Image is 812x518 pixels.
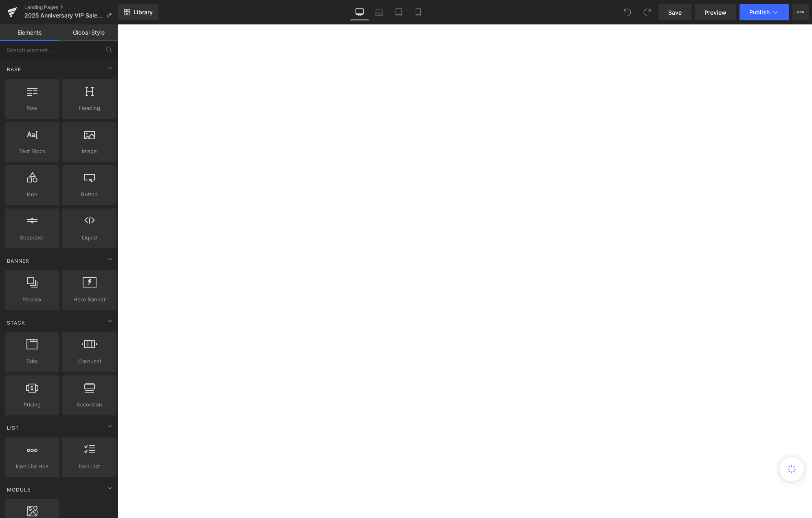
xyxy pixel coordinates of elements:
[6,66,22,73] span: Base
[7,190,57,199] span: Icon
[7,233,57,242] span: Separator
[7,462,57,471] span: Icon List Hoz
[65,104,114,112] span: Heading
[65,233,114,242] span: Liquid
[408,4,428,20] a: Mobile
[24,4,118,11] a: Landing Pages
[65,400,114,409] span: Accordion
[65,357,114,366] span: Carousel
[65,147,114,156] span: Image
[65,190,114,199] span: Button
[792,4,809,20] button: More
[7,147,57,156] span: Text Block
[6,257,30,265] span: Banner
[7,104,57,112] span: Row
[118,4,158,20] a: New Library
[639,4,655,20] button: Redo
[65,462,114,471] span: Icon List
[369,4,389,20] a: Laptop
[749,9,770,15] span: Publish
[619,4,636,20] button: Undo
[7,400,57,409] span: Pricing
[7,357,57,366] span: Tabs
[6,424,20,432] span: List
[389,4,408,20] a: Tablet
[704,8,726,17] span: Preview
[668,8,682,17] span: Save
[65,295,114,304] span: Hero Banner
[695,4,736,20] a: Preview
[6,486,31,494] span: Module
[7,295,57,304] span: Parallax
[350,4,369,20] a: Desktop
[740,4,789,20] button: Publish
[59,24,118,41] a: Global Style
[6,319,26,327] span: Stack
[24,12,103,19] span: 2025 Anniversary VIP Sale Signup
[134,9,153,16] span: Library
